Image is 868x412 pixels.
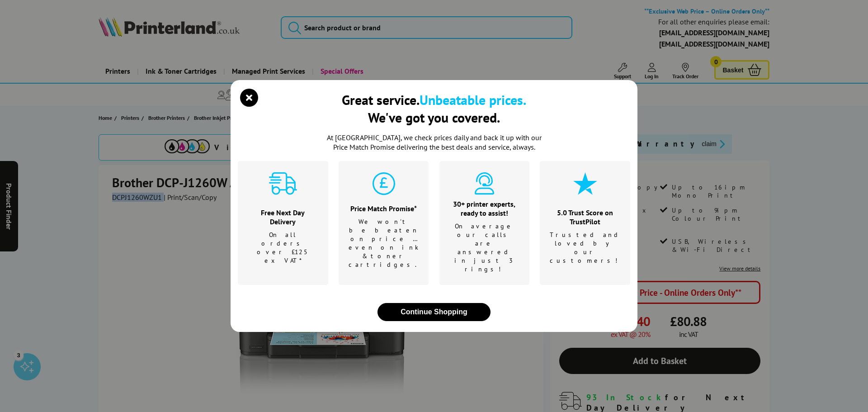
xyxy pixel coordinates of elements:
[321,133,547,152] p: At [GEOGRAPHIC_DATA], we check prices daily and back it up with our Price Match Promise deliverin...
[249,208,317,226] div: Free Next Day Delivery
[451,199,519,218] div: 30+ printer experts, ready to assist!
[349,204,419,213] div: Price Match Promise*
[550,208,621,226] div: 5.0 Trust Score on TrustPilot
[349,218,419,269] p: We won't be beaten on price …even on ink & toner cartridges.
[249,231,317,265] p: On all orders over £125 ex VAT*
[451,222,519,274] p: On average our calls are answered in just 3 rings!
[420,91,526,109] b: Unbeatable prices.
[342,91,526,126] div: Great service. We've got you covered.
[242,91,256,104] button: close modal
[550,231,621,265] p: Trusted and loved by our customers!
[377,303,491,321] button: close modal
